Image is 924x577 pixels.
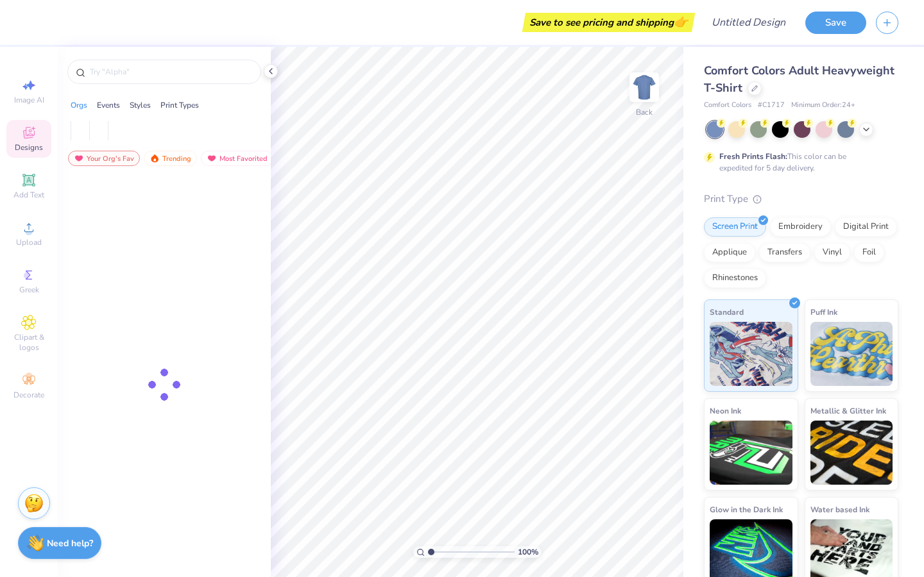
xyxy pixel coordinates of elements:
span: 100 % [518,546,538,558]
div: Screen Print [704,217,766,237]
div: Events [97,99,120,111]
div: Applique [704,243,755,262]
div: Digital Print [835,217,897,237]
img: Neon Ink [710,421,792,485]
span: Image AI [14,95,44,105]
span: # C1717 [758,100,785,111]
span: 👉 [674,14,688,29]
img: Puff Ink [810,322,893,386]
div: Vinyl [814,243,850,262]
span: Decorate [13,390,44,400]
span: Clipart & logos [6,332,51,353]
div: Print Type [704,192,898,206]
span: Greek [19,285,39,295]
input: Try "Alpha" [89,65,253,78]
div: Embroidery [770,217,831,237]
button: Save [805,12,866,34]
img: Back [631,74,657,100]
img: most_fav.gif [207,154,217,163]
div: Rhinestones [704,269,766,288]
img: trending.gif [150,154,160,163]
span: Minimum Order: 24 + [791,100,855,111]
strong: Fresh Prints Flash: [719,151,787,162]
span: Comfort Colors [704,100,751,111]
span: Water based Ink [810,503,869,516]
div: Transfers [759,243,810,262]
span: Neon Ink [710,404,741,417]
div: Print Types [160,99,199,111]
div: Foil [854,243,884,262]
span: Upload [16,237,42,247]
span: Metallic & Glitter Ink [810,404,886,417]
div: Orgs [71,99,87,111]
img: most_fav.gif [74,154,84,163]
span: Comfort Colors Adult Heavyweight T-Shirt [704,63,894,96]
span: Puff Ink [810,305,837,319]
div: Save to see pricing and shipping [526,13,692,32]
div: This color can be expedited for 5 day delivery. [719,151,877,174]
span: Designs [15,142,43,153]
div: Your Org's Fav [68,151,140,166]
strong: Need help? [47,537,93,549]
input: Untitled Design [701,10,796,35]
span: Glow in the Dark Ink [710,503,783,516]
div: Trending [144,151,197,166]
span: Standard [710,305,744,319]
div: Styles [130,99,151,111]
img: Standard [710,322,792,386]
img: Metallic & Glitter Ink [810,421,893,485]
div: Back [636,106,653,118]
div: Most Favorited [201,151,273,166]
span: Add Text [13,190,44,200]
